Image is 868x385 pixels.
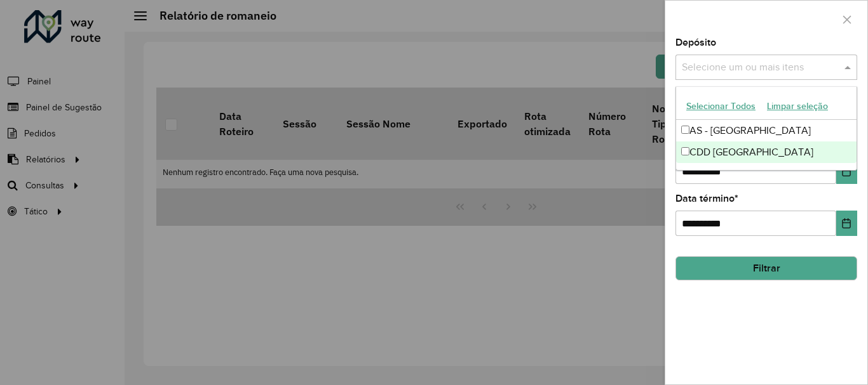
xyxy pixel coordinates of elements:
div: CDD [GEOGRAPHIC_DATA] [676,141,857,163]
button: Choose Date [836,211,857,236]
label: Data término [675,191,738,206]
ng-dropdown-panel: Options list [675,86,857,171]
button: Filtrar [675,256,857,280]
button: Limpar seleção [761,96,834,116]
button: Choose Date [836,159,857,184]
div: AS - [GEOGRAPHIC_DATA] [676,120,857,141]
label: Depósito [675,35,716,50]
button: Selecionar Todos [681,96,761,116]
